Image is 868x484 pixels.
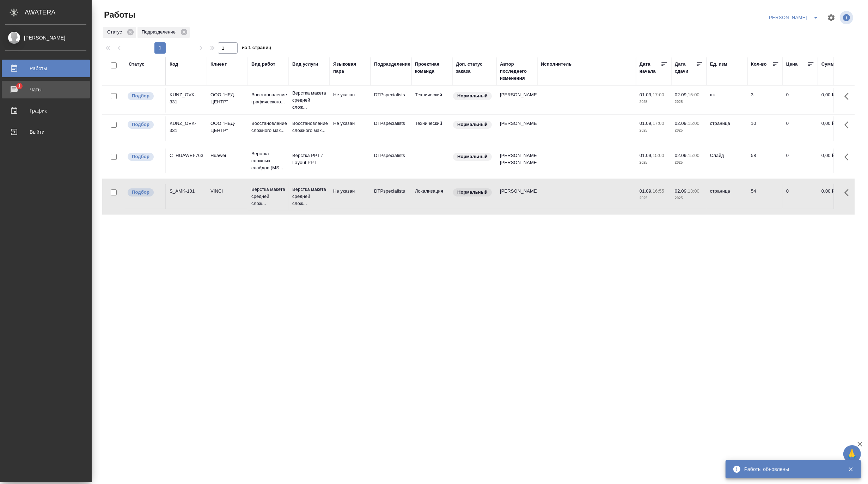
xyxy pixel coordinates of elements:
[496,184,537,209] td: [PERSON_NAME]
[292,61,318,68] div: Вид услуги
[330,88,371,113] td: Не указан
[127,120,162,129] div: Можно подбирать исполнителей
[102,9,135,20] span: Работы
[675,195,703,202] p: 2025
[457,189,488,196] p: Нормальный
[496,116,537,141] td: [PERSON_NAME]
[415,61,449,75] div: Проектная команда
[210,120,244,134] p: ООО "НЕД-ЦЕНТР"
[675,153,688,158] p: 02.09,
[541,61,572,68] div: Исполнитель
[103,27,136,38] div: Статус
[707,88,747,113] td: шт
[751,61,767,68] div: Кол-во
[653,121,664,126] p: 17:00
[640,127,668,134] p: 2025
[653,188,664,194] p: 16:55
[251,61,275,68] div: Вид работ
[170,120,203,134] div: KUNZ_OVK-331
[843,445,861,463] button: 🙏
[2,102,90,120] a: График
[688,121,699,126] p: 15:00
[843,466,858,472] button: Закрыть
[142,29,178,36] p: Подразделение
[330,116,371,141] td: Не указан
[653,92,664,97] p: 17:00
[786,61,798,68] div: Цена
[132,189,149,196] p: Подбор
[710,61,727,68] div: Ед. изм
[5,34,86,42] div: [PERSON_NAME]
[411,116,452,141] td: Технический
[132,92,149,99] p: Подбор
[292,120,326,134] p: Восстановление сложного мак...
[688,92,699,97] p: 15:00
[210,91,244,105] p: ООО "НЕД-ЦЕНТР"
[675,98,703,105] p: 2025
[675,188,688,194] p: 02.09,
[330,184,371,209] td: Не указан
[747,116,783,141] td: 10
[675,127,703,134] p: 2025
[688,153,699,158] p: 15:00
[129,61,145,68] div: Статус
[371,88,411,113] td: DTPspecialists
[747,88,783,113] td: 3
[707,184,747,209] td: страница
[640,159,668,166] p: 2025
[2,123,90,141] a: Выйти
[170,152,203,159] div: C_HUAWEI-763
[818,149,853,173] td: 0,00 ₽
[783,149,818,173] td: 0
[675,92,688,97] p: 02.09,
[374,61,410,68] div: Подразделение
[170,188,203,195] div: S_AMK-101
[640,153,653,158] p: 01.09,
[456,61,493,75] div: Доп. статус заказа
[818,116,853,141] td: 0,00 ₽
[823,9,840,26] span: Настроить таблицу
[783,116,818,141] td: 0
[333,61,367,75] div: Языковая пара
[783,88,818,113] td: 0
[675,121,688,126] p: 02.09,
[292,186,326,207] p: Верстка макета средней слож...
[840,88,857,105] button: Здесь прячутся важные кнопки
[292,152,326,166] p: Верстка PPT / Layout PPT
[5,127,86,137] div: Выйти
[640,98,668,105] p: 2025
[292,90,326,111] p: Верстка макета средней слож...
[170,61,178,68] div: Код
[371,116,411,141] td: DTPspecialists
[766,12,823,23] div: split button
[457,92,488,99] p: Нормальный
[640,92,653,97] p: 01.09,
[5,84,86,95] div: Чаты
[107,29,124,36] p: Статус
[818,88,853,113] td: 0,00 ₽
[210,188,244,195] p: VINCI
[840,184,857,201] button: Здесь прячутся важные кнопки
[747,184,783,209] td: 54
[127,188,162,197] div: Можно подбирать исполнителей
[251,150,285,171] p: Верстка сложных слайдов (MS...
[132,153,149,160] p: Подбор
[2,60,90,77] a: Работы
[251,186,285,207] p: Верстка макета средней слож...
[496,88,537,113] td: [PERSON_NAME]
[744,466,837,473] div: Работы обновлены
[653,153,664,158] p: 15:00
[818,184,853,209] td: 0,00 ₽
[251,120,285,134] p: Восстановление сложного мак...
[371,149,411,173] td: DTPspecialists
[840,11,855,24] span: Посмотреть информацию
[640,188,653,194] p: 01.09,
[25,5,92,19] div: AWATERA
[640,195,668,202] p: 2025
[5,63,86,74] div: Работы
[371,184,411,209] td: DTPspecialists
[210,152,244,159] p: Huawei
[14,83,25,90] span: 1
[640,61,661,75] div: Дата начала
[500,61,534,82] div: Автор последнего изменения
